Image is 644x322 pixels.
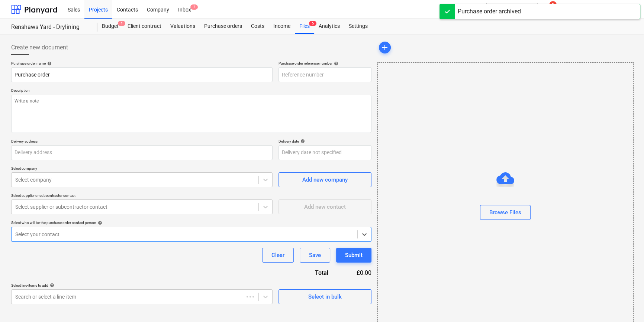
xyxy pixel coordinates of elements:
[247,19,269,34] a: Costs
[345,250,363,260] div: Submit
[269,19,295,34] a: Income
[11,166,273,172] p: Select company
[262,248,294,263] button: Clear
[299,139,305,143] span: help
[11,23,88,31] div: Renshaws Yard - Drylining
[332,61,338,66] span: help
[166,19,200,34] a: Valuations
[308,292,342,302] div: Select in bulk
[11,43,68,52] span: Create new document
[11,283,273,288] div: Select line-items to add
[489,208,521,217] div: Browse Files
[200,19,247,34] a: Purchase orders
[336,248,371,263] button: Submit
[295,19,314,34] a: Files5
[278,172,371,187] button: Add new company
[278,67,371,82] input: Reference number
[46,61,52,66] span: help
[11,220,371,225] div: Select who will be the purchase order contact person
[480,205,531,220] button: Browse Files
[97,19,123,34] div: Budget
[344,19,372,34] a: Settings
[123,19,166,34] a: Client contract
[118,21,125,26] span: 1
[458,7,521,16] div: Purchase order archived
[380,43,389,52] span: add
[314,19,344,34] a: Analytics
[11,145,273,160] input: Delivery address
[11,193,273,199] p: Select supplier or subcontractor contact
[278,139,371,144] div: Delivery date
[302,175,348,185] div: Add new company
[278,61,371,66] div: Purchase order reference number
[11,139,273,145] p: Delivery address
[97,19,123,34] a: Budget1
[11,67,273,82] input: Document name
[11,88,371,94] p: Description
[48,283,54,287] span: help
[275,269,340,277] div: Total
[300,248,330,263] button: Save
[271,250,284,260] div: Clear
[96,221,102,225] span: help
[309,21,316,26] span: 5
[190,4,198,10] span: 2
[607,286,644,322] iframe: Chat Widget
[278,145,371,160] input: Delivery date not specified
[295,19,314,34] div: Files
[309,250,321,260] div: Save
[340,269,371,277] div: £0.00
[278,289,371,304] button: Select in bulk
[11,61,273,66] div: Purchase order name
